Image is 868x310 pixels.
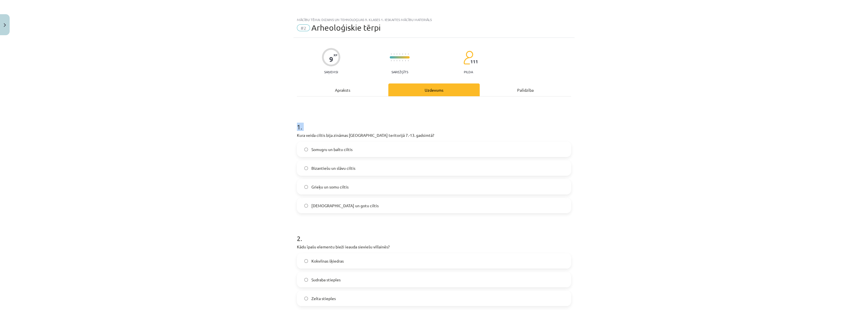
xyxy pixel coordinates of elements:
input: Sudraba stieples [304,278,308,282]
input: Kokvilnas šķiedras [304,259,308,263]
span: XP [334,53,337,56]
img: icon-short-line-57e1e144782c952c97e751825c79c345078a6d821885a25fce030b3d8c18986b.svg [402,53,403,55]
p: pilda [464,70,473,74]
span: Grieķu un somu ciltis [311,184,349,190]
div: Apraksts [297,83,388,96]
span: Zelta stieples [311,296,336,301]
input: [DEMOGRAPHIC_DATA] un gotu ciltis [304,204,308,208]
img: icon-short-line-57e1e144782c952c97e751825c79c345078a6d821885a25fce030b3d8c18986b.svg [397,60,397,61]
img: icon-short-line-57e1e144782c952c97e751825c79c345078a6d821885a25fce030b3d8c18986b.svg [391,60,391,61]
input: Somugru un baltu ciltis [304,148,308,151]
img: icon-short-line-57e1e144782c952c97e751825c79c345078a6d821885a25fce030b3d8c18986b.svg [391,53,391,55]
img: icon-short-line-57e1e144782c952c97e751825c79c345078a6d821885a25fce030b3d8c18986b.svg [402,60,403,61]
div: Mācību tēma: Dizains un tehnoloģijas 9. klases 1. ieskaites mācību materiāls [297,18,571,22]
input: Grieķu un somu ciltis [304,185,308,189]
span: 111 [470,59,478,64]
div: Uzdevums [388,83,480,96]
p: Saņemsi [322,70,340,74]
p: Kura veida ciltis bija zināmas [GEOGRAPHIC_DATA] teritorijā 7.-13. gadsimtā? [297,132,571,138]
span: [DEMOGRAPHIC_DATA] un gotu ciltis [311,203,379,209]
h1: 1 . [297,113,571,131]
img: icon-short-line-57e1e144782c952c97e751825c79c345078a6d821885a25fce030b3d8c18986b.svg [408,60,408,61]
input: Bizantiešu un slāvu ciltis [304,166,308,170]
img: icon-short-line-57e1e144782c952c97e751825c79c345078a6d821885a25fce030b3d8c18986b.svg [394,60,394,61]
span: Kokvilnas šķiedras [311,258,344,264]
img: icon-short-line-57e1e144782c952c97e751825c79c345078a6d821885a25fce030b3d8c18986b.svg [397,53,397,55]
img: students-c634bb4e5e11cddfef0936a35e636f08e4e9abd3cc4e673bd6f9a4125e45ecb1.svg [463,51,473,65]
span: Arheoloģiskie tērpi [311,23,381,32]
h1: 2 . [297,225,571,242]
span: #2 [297,24,310,31]
span: Bizantiešu un slāvu ciltis [311,165,355,171]
input: Zelta stieples [304,297,308,300]
p: Kādu īpašu elementu bieži ieauda sieviešu villainēs? [297,244,571,250]
span: Somugru un baltu ciltis [311,146,353,152]
p: Sarežģīts [391,70,408,74]
img: icon-short-line-57e1e144782c952c97e751825c79c345078a6d821885a25fce030b3d8c18986b.svg [408,53,408,55]
div: 9 [329,55,333,63]
span: Sudraba stieples [311,277,341,283]
img: icon-close-lesson-0947bae3869378f0d4975bcd49f059093ad1ed9edebbc8119c70593378902aed.svg [4,23,6,27]
div: Palīdzība [480,83,571,96]
img: icon-short-line-57e1e144782c952c97e751825c79c345078a6d821885a25fce030b3d8c18986b.svg [394,53,394,55]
